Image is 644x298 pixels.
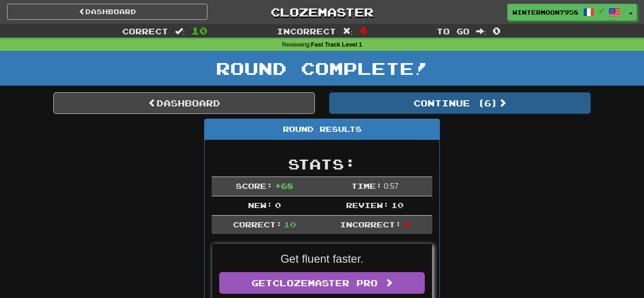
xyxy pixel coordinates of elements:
a: Clozemaster [222,4,422,20]
span: 4 [359,25,367,36]
a: GetClozemaster Pro [219,272,425,294]
span: Time: [351,181,382,190]
span: WinterMoon7958 [512,8,578,16]
span: Score: [236,181,272,190]
span: / [599,8,604,14]
span: Correct [122,26,168,36]
h2: Stats: [212,156,432,172]
span: 10 [191,25,207,36]
span: Incorrect: [340,220,401,229]
p: Get fluent faster. [219,251,425,267]
span: New: [248,201,272,209]
span: : [476,27,487,35]
span: To go [437,26,470,36]
span: Incorrect [277,26,336,36]
span: : [175,27,185,35]
span: 10 [284,220,296,229]
a: WinterMoon7958 / [507,4,625,21]
span: 0 : 57 [384,182,398,190]
div: Round Results [205,119,439,140]
a: Dashboard [53,92,315,114]
span: 0 [275,201,281,209]
span: + 68 [275,181,293,190]
span: Clozemaster Pro [272,278,378,288]
span: 0 [493,25,501,36]
span: Review: [346,201,389,209]
strong: Fast Track Level 1 [311,41,363,48]
button: Continue (6) [329,92,591,114]
span: Correct: [233,220,282,229]
h1: Round Complete! [3,59,641,78]
span: 10 [391,201,404,209]
span: : [343,27,353,35]
span: 4 [404,220,410,229]
a: Dashboard [7,4,207,20]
